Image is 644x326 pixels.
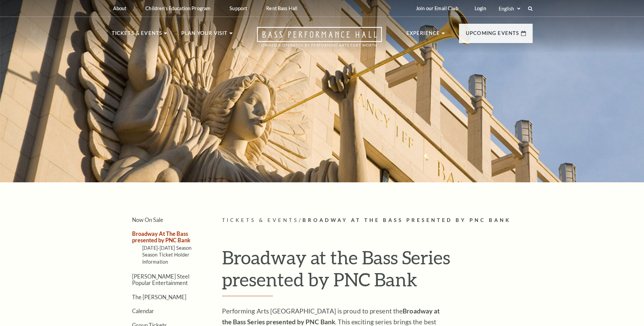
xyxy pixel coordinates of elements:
[266,5,297,11] p: Rent Bass Hall
[132,294,186,300] a: The [PERSON_NAME]
[302,217,511,223] span: Broadway At The Bass presented by PNC Bank
[142,252,190,264] a: Season Ticket Holder Information
[222,246,533,296] h1: Broadway at the Bass Series presented by PNC Bank
[145,5,210,11] p: Children's Education Program
[132,230,190,243] a: Broadway At The Bass presented by PNC Bank
[132,217,163,223] a: Now On Sale
[112,29,163,41] p: Tickets & Events
[497,5,521,12] select: Select:
[132,273,189,286] a: [PERSON_NAME] Steel Popular Entertainment
[181,29,228,41] p: Plan Your Visit
[406,29,440,41] p: Experience
[229,5,247,11] p: Support
[132,308,154,314] a: Calendar
[113,5,127,11] p: About
[222,216,533,225] p: /
[142,245,192,251] a: [DATE]-[DATE] Season
[222,217,299,223] span: Tickets & Events
[466,29,519,41] p: Upcoming Events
